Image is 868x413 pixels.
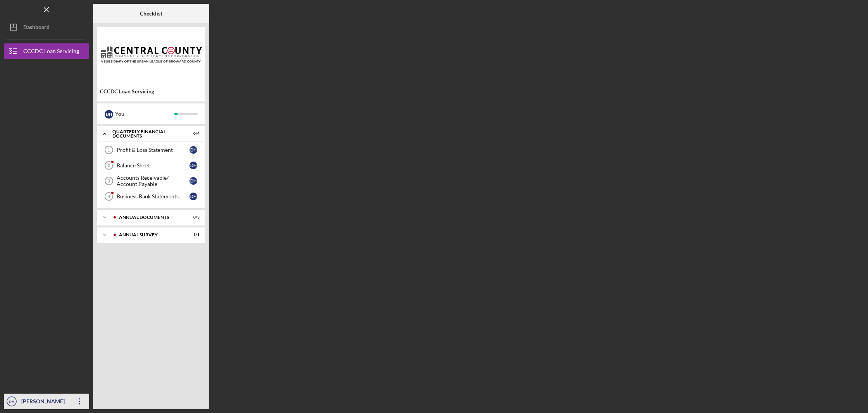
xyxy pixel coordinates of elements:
[108,163,110,168] tspan: 2
[9,399,14,404] text: DH
[97,31,205,77] img: Product logo
[117,175,189,187] div: Accounts Receivable/ Account Payable
[101,142,201,158] a: 1Profit & Loss StatementDH
[4,19,89,35] button: Dashboard
[108,148,110,152] tspan: 1
[112,129,180,138] div: Quarterly Financial Documents
[115,107,174,120] div: You
[23,19,50,37] div: Dashboard
[108,179,110,183] tspan: 3
[140,10,162,17] b: Checklist
[23,43,79,61] div: CCCDC Loan Servicing
[186,131,200,136] div: 0 / 4
[108,194,110,199] tspan: 4
[189,162,197,169] div: D H
[189,193,197,200] div: D H
[189,177,197,185] div: D H
[119,232,180,237] div: Annual Survey
[100,88,202,95] div: CCCDC Loan Servicing
[119,215,180,220] div: Annual Documents
[4,394,89,409] button: DH[PERSON_NAME]
[189,146,197,154] div: D H
[101,158,201,173] a: 2Balance SheetDH
[101,189,201,204] a: 4Business Bank StatementsDH
[117,162,189,169] div: Balance Sheet
[105,110,113,119] div: D H
[186,215,200,220] div: 0 / 3
[19,394,70,411] div: [PERSON_NAME]
[4,43,89,59] button: CCCDC Loan Servicing
[186,232,200,237] div: 1 / 1
[101,173,201,189] a: 3Accounts Receivable/ Account PayableDH
[117,147,189,153] div: Profit & Loss Statement
[117,193,189,200] div: Business Bank Statements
